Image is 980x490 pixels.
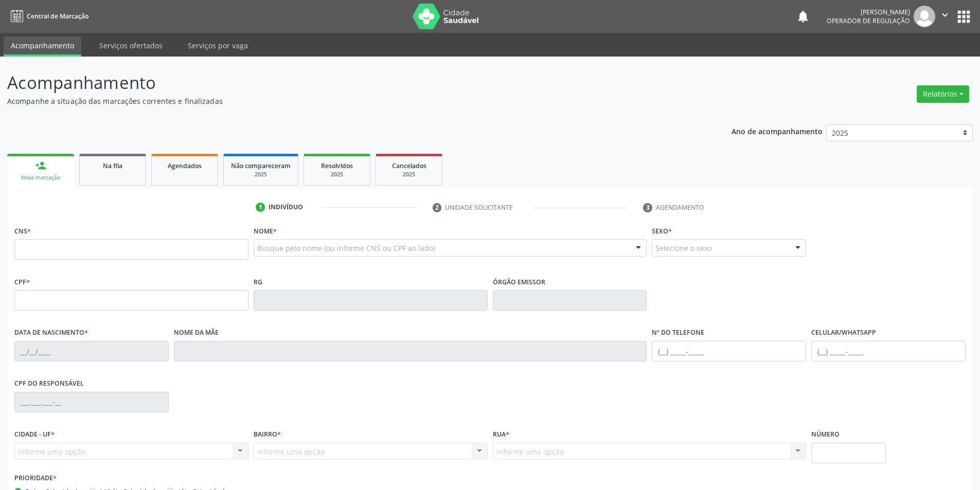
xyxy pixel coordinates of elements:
label: Nome [254,223,277,239]
i:  [939,9,951,21]
a: Serviços por vaga [181,37,255,55]
div: 2025 [231,171,291,178]
button: notifications [796,9,810,24]
button: apps [955,8,973,26]
div: 2025 [311,171,363,178]
div: [PERSON_NAME] [827,8,910,16]
button:  [935,6,955,27]
label: CPF do responsável [14,376,84,392]
label: Rua [493,427,509,443]
span: Cancelados [392,161,426,170]
p: Acompanhamento [7,70,683,96]
label: Cidade - UF [14,427,55,443]
a: Acompanhamento [4,37,81,57]
span: Central de Marcação [27,12,88,21]
input: ___.___.___-__ [14,392,169,412]
label: CPF [14,274,30,290]
label: RG [254,274,262,290]
label: Nº do Telefone [652,325,704,341]
span: Operador de regulação [827,16,910,25]
span: Resolvidos [321,161,353,170]
div: 1 [256,203,265,212]
a: Serviços ofertados [92,37,170,55]
label: Nome da mãe [174,325,219,341]
label: Sexo [652,223,672,239]
label: Órgão emissor [493,274,545,290]
div: Nova marcação [14,174,67,182]
p: Ano de acompanhamento [732,124,823,137]
div: 2025 [383,171,435,178]
label: Bairro [254,427,281,443]
a: Central de Marcação [7,8,88,25]
label: CNS [14,223,31,239]
input: (__) _____-_____ [652,341,806,361]
button: Relatórios [917,85,969,103]
p: Acompanhe a situação das marcações correntes e finalizadas [7,96,683,106]
span: Não compareceram [231,161,291,170]
label: Data de nascimento [14,325,88,341]
span: Agendados [168,161,202,170]
span: Busque pelo nome (ou informe CNS ou CPF ao lado) [257,243,435,253]
input: __/__/____ [14,341,169,361]
img: img [914,6,935,27]
div: Indivíduo [269,203,303,212]
span: Selecione o sexo [655,243,712,253]
label: Celular/WhatsApp [811,325,876,341]
input: (__) _____-_____ [811,341,966,361]
label: Número [811,427,840,443]
span: Na fila [103,161,122,170]
div: person_add [35,160,46,171]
